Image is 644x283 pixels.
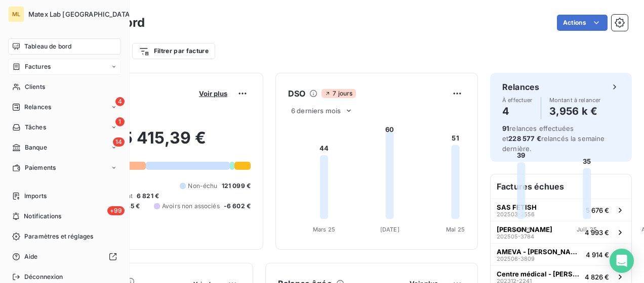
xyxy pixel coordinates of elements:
[8,79,121,95] a: Clients
[8,188,121,204] a: Imports
[224,202,251,211] span: -6 602 €
[199,89,227,98] span: Voir plus
[8,99,121,115] a: 4Relances
[511,226,532,233] tspan: Juin 25
[8,38,121,55] a: Tableau de bord
[610,249,634,273] div: Open Intercom Messenger
[557,15,608,31] button: Actions
[162,202,220,211] span: Avoirs non associés
[25,123,46,132] span: Tâches
[8,139,121,156] a: 14Banque
[291,107,341,115] span: 6 derniers mois
[24,232,93,241] span: Paramètres et réglages
[585,273,609,281] span: 4 826 €
[115,117,125,126] span: 1
[502,97,533,103] span: À effectuer
[222,181,251,191] span: 121 099 €
[446,226,465,233] tspan: Mai 25
[549,97,601,103] span: Montant à relancer
[137,192,159,201] span: 6 821 €
[313,226,335,233] tspan: Mars 25
[8,228,121,245] a: Paramètres et réglages
[25,163,56,172] span: Paiements
[25,143,47,152] span: Banque
[25,62,51,71] span: Factures
[8,249,121,265] a: Aide
[321,89,355,98] span: 7 jours
[8,119,121,135] a: 1Tâches
[24,212,61,221] span: Notifications
[549,103,601,119] h4: 3,956 k €
[502,81,539,93] h6: Relances
[8,160,121,176] a: Paiements
[497,256,535,262] span: 202506-3809
[8,6,24,22] div: ML
[24,42,71,51] span: Tableau de bord
[196,89,230,98] button: Voir plus
[24,252,38,261] span: Aide
[491,243,631,265] button: AMEVA - [PERSON_NAME]202506-38094 914 €
[25,82,45,91] span: Clients
[113,137,125,147] span: 14
[502,103,533,119] h4: 4
[115,97,125,106] span: 4
[24,272,63,281] span: Déconnexion
[497,248,582,256] span: AMEVA - [PERSON_NAME]
[188,181,217,191] span: Non-échu
[380,226,399,233] tspan: [DATE]
[132,43,215,59] button: Filtrer par facture
[497,270,581,278] span: Centre médical - [PERSON_NAME]
[24,192,47,201] span: Imports
[57,128,251,158] h2: 265 415,39 €
[107,206,125,215] span: +99
[24,103,51,112] span: Relances
[8,59,121,75] a: Factures
[28,10,132,18] span: Matex Lab [GEOGRAPHIC_DATA]
[586,251,609,259] span: 4 914 €
[577,226,597,233] tspan: Juil. 25
[288,87,305,100] h6: DSO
